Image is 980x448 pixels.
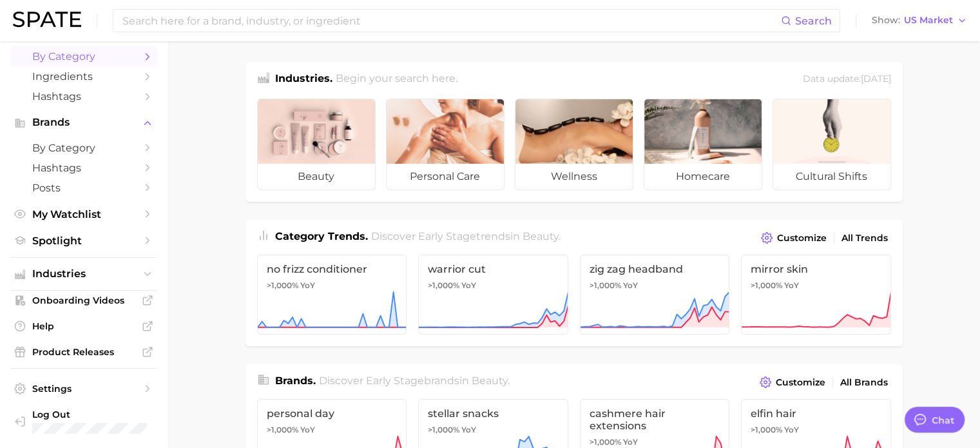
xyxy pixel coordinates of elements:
span: >1,000% [751,280,782,290]
span: YoY [623,280,638,291]
span: >1,000% [428,425,459,434]
a: Settings [10,379,157,398]
a: by Category [10,46,157,66]
span: Show [872,17,900,24]
span: >1,000% [590,280,621,290]
span: All Brands [840,377,888,388]
a: zig zag headband>1,000% YoY [580,255,730,335]
span: YoY [623,437,638,447]
span: beauty [472,375,508,387]
button: Customize [758,229,829,247]
span: elfin hair [751,407,881,420]
span: YoY [784,280,799,291]
span: Brands [32,117,135,128]
span: Product Releases [32,346,135,358]
a: All Brands [837,374,891,391]
span: YoY [461,280,476,291]
span: beauty [523,230,559,242]
span: Help [32,320,135,332]
button: Industries [10,264,157,284]
span: mirror skin [751,263,881,275]
span: Category Trends . [275,230,368,242]
span: >1,000% [590,437,621,447]
a: Posts [10,178,157,198]
span: cultural shifts [773,164,890,190]
span: by Category [32,142,135,154]
a: mirror skin>1,000% YoY [741,255,891,335]
a: Help [10,317,157,336]
span: Industries [32,268,135,280]
span: YoY [461,425,476,435]
span: personal day [267,407,398,420]
span: Customize [777,233,827,244]
span: Brands . [275,375,316,387]
span: Customize [776,377,825,388]
span: US Market [904,17,953,24]
span: >1,000% [267,425,298,434]
button: ShowUS Market [869,12,970,29]
span: YoY [784,425,799,435]
span: Hashtags [32,162,135,174]
a: Ingredients [10,66,157,86]
span: Hashtags [32,90,135,102]
a: Hashtags [10,86,157,106]
button: Customize [756,373,828,391]
span: cashmere hair extensions [590,407,720,432]
span: Spotlight [32,235,135,247]
span: stellar snacks [428,407,559,420]
span: Discover Early Stage trends in . [371,230,561,242]
span: YoY [300,280,315,291]
a: warrior cut>1,000% YoY [418,255,568,335]
a: homecare [644,99,762,190]
h2: Begin your search here. [336,71,457,88]
span: Search [795,15,832,27]
span: Ingredients [32,70,135,83]
span: Settings [32,383,135,394]
span: Onboarding Videos [32,295,135,306]
a: by Category [10,138,157,158]
span: personal care [387,164,504,190]
a: My Watchlist [10,204,157,224]
button: Brands [10,113,157,132]
span: homecare [644,164,762,190]
a: cultural shifts [773,99,891,190]
a: beauty [257,99,376,190]
div: Data update: [DATE] [803,71,891,88]
span: >1,000% [751,425,782,434]
span: My Watchlist [32,208,135,220]
span: no frizz conditioner [267,263,398,275]
a: Spotlight [10,231,157,251]
a: Product Releases [10,342,157,362]
span: warrior cut [428,263,559,275]
span: All Trends [841,233,888,244]
span: >1,000% [428,280,459,290]
span: Log Out [32,409,173,420]
a: no frizz conditioner>1,000% YoY [257,255,407,335]
span: Posts [32,182,135,194]
a: Onboarding Videos [10,291,157,310]
span: beauty [258,164,375,190]
span: >1,000% [267,280,298,290]
a: Hashtags [10,158,157,178]
img: SPATE [13,12,81,27]
a: wellness [515,99,633,190]
span: wellness [515,164,633,190]
h1: Industries. [275,71,332,88]
span: YoY [300,425,315,435]
span: Discover Early Stage brands in . [319,375,510,387]
input: Search here for a brand, industry, or ingredient [121,10,781,32]
span: by Category [32,50,135,63]
a: personal care [386,99,504,190]
a: Log out. Currently logged in with e-mail dmulicka@acme-hardesty.com. [10,405,157,438]
a: All Trends [838,229,891,247]
span: zig zag headband [590,263,720,275]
